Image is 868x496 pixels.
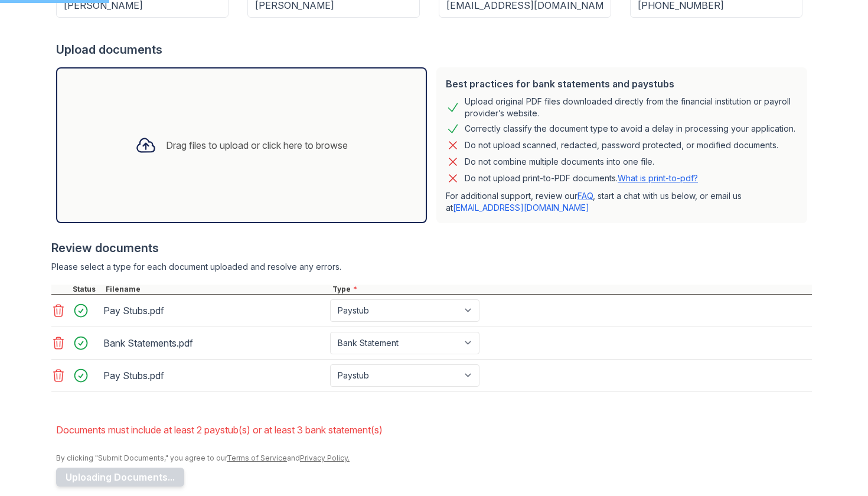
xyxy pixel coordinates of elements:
[56,468,184,487] button: Uploading Documents...
[618,173,698,183] a: What is print-to-pdf?
[453,203,589,213] a: [EMAIL_ADDRESS][DOMAIN_NAME]
[465,155,654,169] div: Do not combine multiple documents into one file.
[51,240,812,256] div: Review documents
[70,285,103,294] div: Status
[330,285,812,294] div: Type
[227,453,287,462] a: Terms of Service
[465,172,698,184] p: Do not upload print-to-PDF documents.
[300,453,350,462] a: Privacy Policy.
[465,138,778,152] div: Do not upload scanned, redacted, password protected, or modified documents.
[103,334,325,353] div: Bank Statements.pdf
[56,453,812,463] div: By clicking "Submit Documents," you agree to our and
[103,301,325,320] div: Pay Stubs.pdf
[56,418,812,442] li: Documents must include at least 2 paystub(s) or at least 3 bank statement(s)
[465,96,798,119] div: Upload original PDF files downloaded directly from the financial institution or payroll provider’...
[51,261,812,273] div: Please select a type for each document uploaded and resolve any errors.
[56,41,812,58] div: Upload documents
[446,190,798,214] p: For additional support, review our , start a chat with us below, or email us at
[465,122,795,136] div: Correctly classify the document type to avoid a delay in processing your application.
[166,138,348,152] div: Drag files to upload or click here to browse
[446,77,798,91] div: Best practices for bank statements and paystubs
[577,191,593,201] a: FAQ
[103,285,330,294] div: Filename
[103,366,325,385] div: Pay Stubs.pdf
